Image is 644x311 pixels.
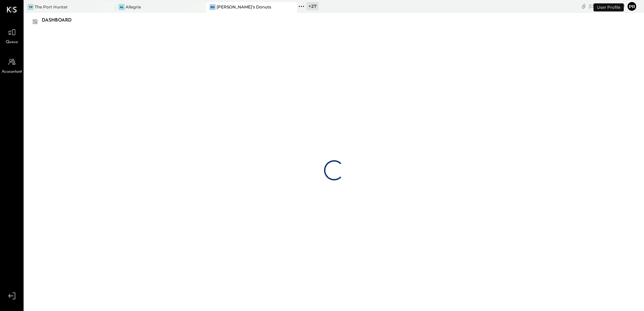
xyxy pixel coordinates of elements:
div: The Port Hunter [35,4,68,10]
div: TP [28,4,34,10]
span: Accountant [2,69,22,75]
div: Allegria [126,4,141,10]
span: Queue [6,39,18,45]
div: [PERSON_NAME]’s Donuts [217,4,271,10]
div: + 27 [307,2,319,10]
div: [DATE] [589,3,625,9]
div: copy link [580,3,587,10]
div: Dashboard [42,15,78,26]
a: Accountant [0,56,23,75]
div: BD [210,4,216,10]
div: Al [119,4,125,10]
a: Queue [0,26,23,45]
button: Pr [626,1,637,12]
div: User Profile [593,3,624,11]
